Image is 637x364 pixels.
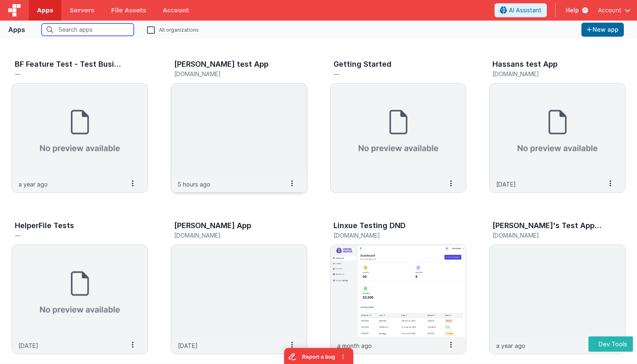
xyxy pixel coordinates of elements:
[581,23,624,37] button: New app
[566,6,579,14] span: Help
[15,71,127,77] h5: —
[15,232,127,238] h5: —
[509,6,541,14] span: AI Assistant
[8,25,25,35] div: Apps
[174,60,268,68] h3: [PERSON_NAME] test App
[147,26,199,33] label: All organizations
[178,341,198,350] p: [DATE]
[111,6,147,14] span: File Assets
[598,6,621,14] span: Account
[174,222,251,230] h3: [PERSON_NAME] App
[334,232,446,238] h5: [DOMAIN_NAME]
[337,341,372,350] p: a month ago
[15,60,125,68] h3: BF Feature Test - Test Business File
[19,341,38,350] p: [DATE]
[19,180,48,189] p: a year ago
[178,180,210,189] p: 5 hours ago
[492,232,605,238] h5: [DOMAIN_NAME]
[496,180,516,189] p: [DATE]
[598,6,630,14] button: Account
[492,60,558,68] h3: Hassans test App
[492,71,605,77] h5: [DOMAIN_NAME]
[334,60,392,68] h3: Getting Started
[588,336,633,352] button: Dev Tools
[334,71,446,77] h5: —
[496,341,525,350] p: a year ago
[495,3,547,17] button: AI Assistant
[70,6,94,14] span: Servers
[334,222,406,230] h3: Linxue Testing DND
[492,222,602,230] h3: [PERSON_NAME]'s Test App new
[42,23,134,36] input: Search apps
[174,71,287,77] h5: [DOMAIN_NAME]
[174,232,287,238] h5: [DOMAIN_NAME]
[15,222,74,230] h3: HelperFile Tests
[37,6,53,14] span: Apps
